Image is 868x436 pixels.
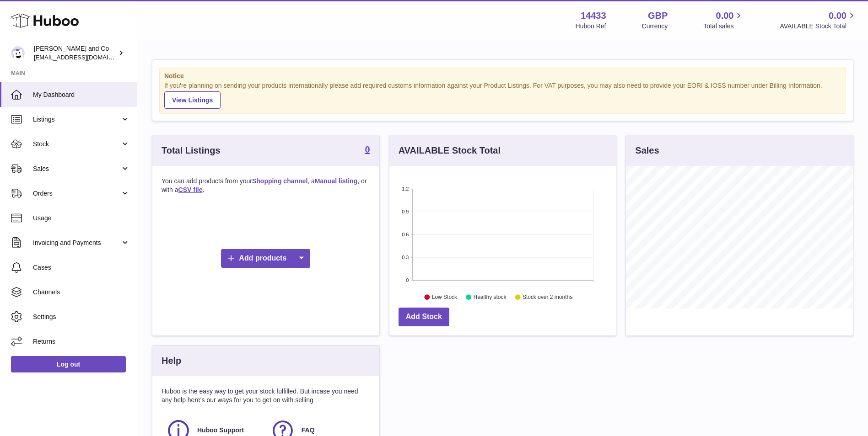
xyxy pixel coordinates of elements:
[473,294,507,300] text: Healthy stock
[432,294,458,300] text: Low Stock
[164,81,841,109] div: If you're planning on sending your products internationally please add required customs informati...
[523,294,572,300] text: Stock over 2 months
[33,239,120,247] span: Invoicing and Payments
[399,308,449,326] a: Add Stock
[33,263,130,272] span: Cases
[33,214,130,223] span: Usage
[33,313,130,321] span: Settings
[648,10,668,22] strong: GBP
[402,255,409,260] text: 0.3
[33,288,130,297] span: Channels
[11,356,126,372] a: Log out
[703,22,744,31] span: Total sales
[576,22,606,31] div: Huboo Ref
[829,10,846,22] span: 0.00
[402,186,409,191] text: 1.2
[162,144,221,157] h3: Total Listings
[365,145,370,154] strong: 0
[164,72,841,80] strong: Notice
[221,249,310,268] a: Add products
[178,186,203,193] a: CSV file
[162,177,370,194] p: You can add products from your , a , or with a .
[164,91,221,109] a: View Listings
[33,337,130,346] span: Returns
[33,115,120,124] span: Listings
[162,387,370,404] p: Huboo is the easy way to get your stock fulfilled. But incase you need any help here's our ways f...
[33,90,130,99] span: My Dashboard
[402,209,409,214] text: 0.9
[716,10,734,22] span: 0.00
[642,22,668,31] div: Currency
[162,355,181,367] h3: Help
[780,22,857,31] span: AVAILABLE Stock Total
[399,144,501,157] h3: AVAILABLE Stock Total
[635,144,659,157] h3: Sales
[302,426,315,435] span: FAQ
[365,145,370,156] a: 0
[406,277,409,283] text: 0
[581,10,606,22] strong: 14433
[33,189,120,198] span: Orders
[703,10,744,31] a: 0.00 Total sales
[252,177,307,185] a: Shopping channel
[402,232,409,237] text: 0.6
[11,46,25,60] img: internalAdmin-14433@internal.huboo.com
[34,44,116,62] div: [PERSON_NAME] and Co
[33,165,120,173] span: Sales
[315,177,357,185] a: Manual listing
[197,426,244,435] span: Huboo Support
[780,10,857,31] a: 0.00 AVAILABLE Stock Total
[34,53,135,61] span: [EMAIL_ADDRESS][DOMAIN_NAME]
[33,140,120,149] span: Stock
